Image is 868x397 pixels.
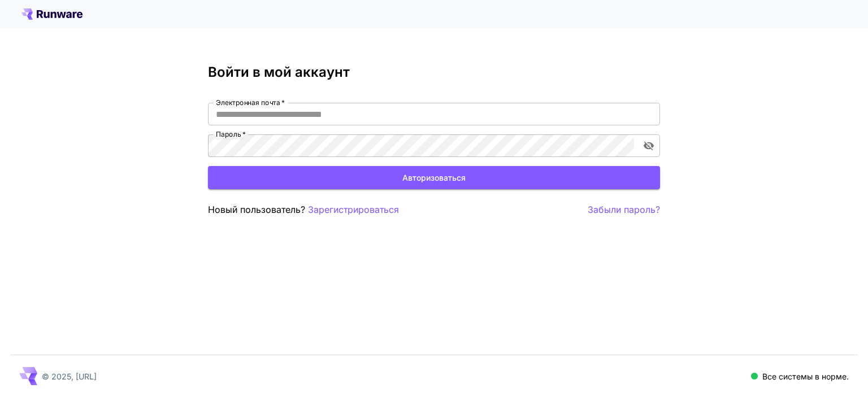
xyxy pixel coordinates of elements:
[208,166,660,189] button: Авторизоваться
[639,136,659,156] button: включить видимость пароля
[208,204,305,215] font: Новый пользователь?
[762,372,849,381] font: Все системы в норме.
[216,130,241,138] font: Пароль
[402,173,466,182] font: Авторизоваться
[588,204,660,215] font: Забыли пароль?
[216,98,280,107] font: Электронная почта
[308,204,399,215] font: Зарегистрироваться
[42,372,97,381] font: © 2025, [URL]
[588,203,660,217] button: Забыли пароль?
[308,203,399,217] button: Зарегистрироваться
[208,64,350,80] font: Войти в мой аккаунт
